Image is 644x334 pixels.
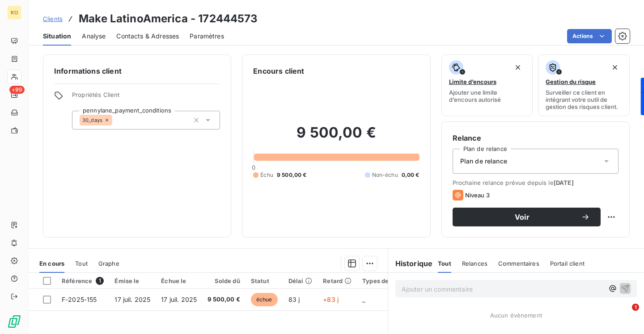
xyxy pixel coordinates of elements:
span: 1 [632,304,639,311]
span: +83 j [323,296,339,303]
span: Relances [462,260,487,267]
button: Gestion du risqueSurveiller ce client en intégrant votre outil de gestion des risques client. [538,54,630,116]
div: Délai [288,277,313,284]
span: Graphe [98,260,119,267]
button: Actions [567,29,612,43]
span: Aucun évènement [490,312,542,319]
span: Tout [75,260,88,267]
span: En cours [39,260,64,267]
span: Non-échu [372,171,398,179]
img: Logo LeanPay [7,314,21,329]
span: Analyse [82,32,106,41]
button: Voir [453,208,601,226]
span: Gestion du risque [546,78,596,85]
span: 17 juil. 2025 [114,296,150,303]
h2: 9 500,00 € [253,124,419,150]
span: Situation [43,32,71,41]
span: Ajouter une limite d’encours autorisé [449,89,525,103]
span: 9 500,00 € [208,295,240,304]
div: KO [7,5,21,20]
div: Statut [251,277,278,284]
h6: Historique [388,258,433,269]
iframe: Intercom live chat [614,304,635,325]
div: Solde dû [208,277,240,284]
span: 30_days [82,117,102,123]
span: 83 j [288,296,300,303]
span: Prochaine relance prévue depuis le [453,179,619,186]
span: 1 [96,277,104,285]
h6: Informations client [54,66,220,76]
a: Clients [43,14,63,23]
div: Référence [62,277,104,285]
h6: Encours client [253,66,304,76]
span: +99 [9,86,25,94]
span: échue [251,293,278,306]
span: Niveau 3 [465,192,490,199]
span: F-2025-155 [62,296,97,303]
span: Propriétés Client [72,91,220,104]
button: Limite d’encoursAjouter une limite d’encours autorisé [441,54,533,116]
span: Échu [260,171,273,179]
span: 0 [252,164,255,171]
span: Limite d’encours [449,78,496,85]
h6: Relance [453,133,619,143]
span: Tout [438,260,451,267]
span: Surveiller ce client en intégrant votre outil de gestion des risques client. [546,89,622,110]
div: Échue le [161,277,197,284]
div: Retard [323,277,352,284]
span: Commentaires [498,260,539,267]
span: Portail client [550,260,585,267]
span: _ [362,296,365,303]
h3: Make LatinoAmerica - 172444573 [79,11,258,27]
div: Émise le [114,277,150,284]
span: [DATE] [554,179,574,186]
span: Plan de relance [460,157,507,166]
span: Contacts & Adresses [116,32,179,41]
span: Paramètres [190,32,224,41]
span: 0,00 € [402,171,419,179]
div: Types de dépenses / revenus [362,277,447,284]
span: Clients [43,15,63,22]
input: Ajouter une valeur [112,116,119,124]
span: 9 500,00 € [277,171,307,179]
span: Voir [463,213,581,221]
span: 17 juil. 2025 [161,296,197,303]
